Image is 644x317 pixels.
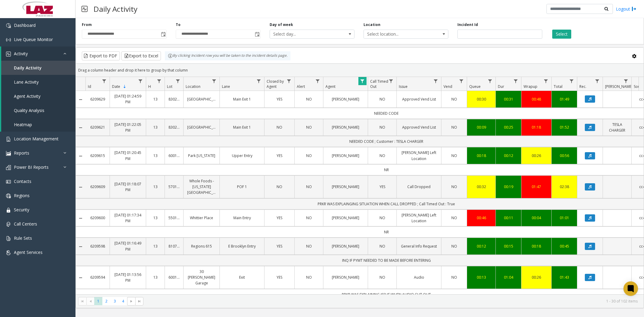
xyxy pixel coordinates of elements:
[445,96,463,102] a: NO
[6,137,11,142] img: 'icon'
[168,53,173,58] img: infoIcon.svg
[542,77,550,85] a: Wrapup Filter Menu
[168,153,180,158] a: 600158
[451,244,457,249] span: NO
[187,96,216,102] a: [GEOGRAPHIC_DATA]
[223,215,261,221] a: Main Entry
[91,2,140,16] h3: Daily Activity
[372,124,393,130] a: NO
[471,124,492,130] a: 00:09
[445,124,463,130] a: NO
[555,153,573,158] div: 00:56
[76,65,644,75] div: Drag a column header and drop it here to group by that column
[168,215,180,221] a: 550135
[187,269,216,286] a: 30 [PERSON_NAME] Garage
[358,77,367,85] a: Agent Filter Menu
[160,30,166,38] span: Toggle popup
[445,243,463,249] a: NO
[445,184,463,190] a: NO
[14,51,28,56] span: Activity
[400,150,437,161] a: [PERSON_NAME] Left Location
[525,243,548,249] div: 00:18
[186,84,200,89] span: Location
[150,153,161,158] a: 13
[187,243,216,249] a: Regions 615
[451,184,457,189] span: NO
[525,184,548,190] div: 01:47
[499,215,517,221] div: 00:11
[298,96,319,102] a: NO
[444,84,452,89] span: Vend
[14,65,42,71] span: Daily Activity
[6,236,11,241] img: 'icon'
[277,97,282,102] span: YES
[114,212,142,224] a: [DATE] 01:17:34 PM
[254,30,260,38] span: Toggle popup
[372,184,393,190] a: YES
[555,274,573,280] a: 01:43
[135,297,143,306] span: Go to the last page
[223,124,261,130] a: Main Exit 1
[150,184,161,190] a: 13
[268,274,291,280] a: YES
[445,215,463,221] a: NO
[223,96,261,102] a: Main Exit 1
[555,124,573,130] a: 01:52
[1,89,75,103] a: Agent Activity
[112,84,120,89] span: Date
[607,122,628,133] a: TESLA CHARGER
[451,153,457,158] span: NO
[168,274,180,280] a: 600156
[622,77,630,85] a: Parker Filter Menu
[525,96,548,102] div: 00:48
[223,153,261,158] a: Upper Entry
[14,107,44,113] span: Quality Analysis
[525,124,548,130] a: 01:18
[555,96,573,102] a: 01:49
[524,84,537,89] span: Wrapup
[6,37,11,42] img: 'icon'
[471,96,492,102] a: 00:30
[114,93,142,105] a: [DATE] 01:24:59 PM
[298,184,319,190] a: NO
[267,79,284,89] span: Closed by Agent
[6,179,11,184] img: 'icon'
[89,274,106,280] a: 6209594
[14,122,32,127] span: Heatmap
[327,124,364,130] a: [PERSON_NAME]
[554,84,562,89] span: Total
[277,275,282,280] span: YES
[499,274,517,280] a: 01:04
[82,2,88,16] img: pageIcon
[372,215,393,221] a: NO
[14,207,29,213] span: Security
[76,244,85,249] a: Collapse Details
[499,153,517,158] a: 00:12
[148,84,151,89] span: H
[268,124,291,130] a: NO
[187,124,216,130] a: [GEOGRAPHIC_DATA]
[1,46,75,61] a: Activity
[89,153,106,158] a: 6209615
[277,184,282,189] span: NO
[399,84,408,89] span: Issue
[277,244,282,249] span: YES
[14,93,40,99] span: Agent Activity
[14,22,36,28] span: Dashboard
[114,181,142,193] a: [DATE] 01:18:07 PM
[176,22,181,27] label: To
[555,243,573,249] div: 00:45
[364,30,431,38] span: Select location...
[268,96,291,102] a: YES
[499,96,517,102] a: 00:31
[327,184,364,190] a: [PERSON_NAME]
[327,274,364,280] a: [PERSON_NAME]
[1,117,75,132] a: Heatmap
[451,275,457,280] span: NO
[525,274,548,280] a: 00:26
[100,77,108,85] a: Id Filter Menu
[150,215,161,221] a: 13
